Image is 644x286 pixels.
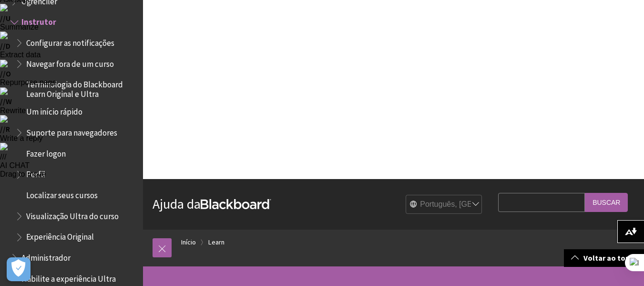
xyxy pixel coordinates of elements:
[26,167,45,180] span: Perfil
[21,250,71,263] span: Administrador
[201,199,271,209] strong: Blackboard
[153,195,271,212] a: Ajuda daBlackboard
[564,249,644,267] a: Voltar ao topo
[181,236,196,248] a: Início
[208,236,225,248] a: Learn
[26,187,98,200] span: Localizar seus cursos
[21,271,116,284] span: Habilite a experiência Ultra
[585,193,628,212] input: Buscar
[7,257,31,281] button: Abrir preferências
[406,195,482,214] select: Site Language Selector
[26,208,119,221] span: Visualização Ultra do curso
[26,229,94,242] span: Experiência Original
